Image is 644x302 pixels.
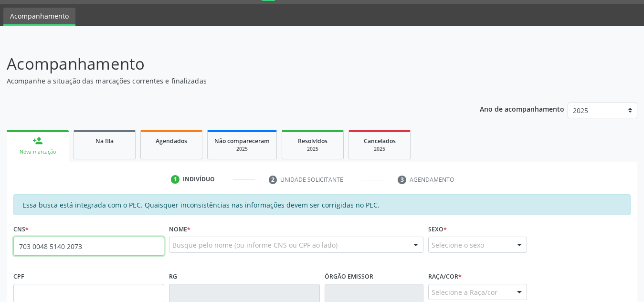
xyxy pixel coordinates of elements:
[95,137,114,145] span: Na fila
[169,269,177,284] label: RG
[432,240,484,250] span: Selecione o sexo
[13,194,631,215] div: Essa busca está integrada com o PEC. Quaisquer inconsistências nas informações devem ser corrigid...
[298,137,327,145] span: Resolvidos
[171,175,179,184] div: 1
[428,269,462,284] label: Raça/cor
[7,76,448,86] p: Acompanhe a situação das marcações correntes e finalizadas
[214,146,270,153] div: 2025
[214,137,270,145] span: Não compareceram
[356,146,403,153] div: 2025
[32,135,43,146] div: person_add
[428,222,447,237] label: Sexo
[156,137,187,145] span: Agendados
[480,103,564,115] p: Ano de acompanhamento
[364,137,396,145] span: Cancelados
[7,52,448,76] p: Acompanhamento
[172,240,338,250] span: Busque pelo nome (ou informe CNS ou CPF ao lado)
[432,287,497,297] span: Selecione a Raça/cor
[325,269,373,284] label: Órgão emissor
[13,148,62,156] div: Nova marcação
[183,175,215,184] div: Indivíduo
[3,8,75,26] a: Acompanhamento
[13,222,29,237] label: CNS
[169,222,190,237] label: Nome
[289,146,337,153] div: 2025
